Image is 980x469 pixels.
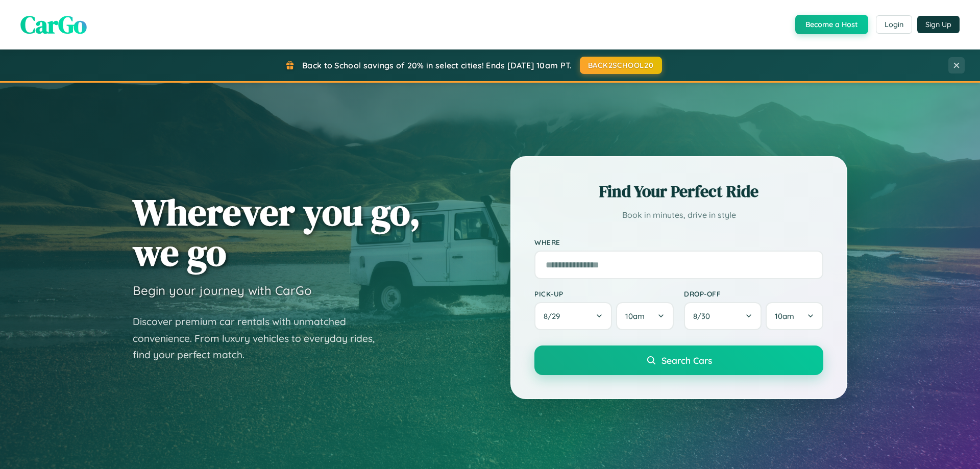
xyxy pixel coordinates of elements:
button: 8/30 [684,302,762,330]
span: Back to School savings of 20% in select cities! Ends [DATE] 10am PT. [302,60,572,70]
button: Search Cars [534,345,823,375]
button: Login [876,15,912,34]
span: 8 / 29 [544,311,565,321]
label: Where [534,238,823,246]
button: 10am [766,302,823,330]
button: Become a Host [795,15,868,34]
span: 10am [625,311,645,321]
span: 8 / 30 [693,311,715,321]
p: Book in minutes, drive in style [534,208,823,223]
button: 8/29 [534,302,612,330]
label: Pick-up [534,289,674,298]
h1: Wherever you go, we go [133,192,421,273]
h3: Begin your journey with CarGo [133,283,312,298]
label: Drop-off [684,289,823,298]
span: CarGo [20,8,87,41]
button: Sign Up [917,16,960,33]
p: Discover premium car rentals with unmatched convenience. From luxury vehicles to everyday rides, ... [133,313,388,363]
span: 10am [775,311,794,321]
span: Search Cars [661,355,712,366]
h2: Find Your Perfect Ride [534,180,823,203]
button: BACK2SCHOOL20 [580,57,662,74]
button: 10am [616,302,674,330]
